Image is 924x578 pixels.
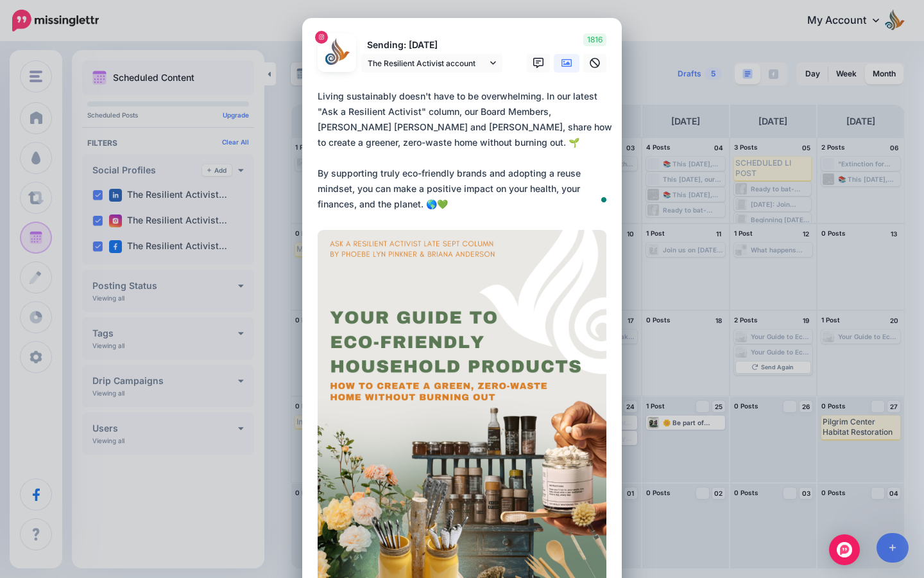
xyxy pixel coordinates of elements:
[368,57,487,70] span: The Resilient Activist account
[361,38,502,53] p: Sending: [DATE]
[318,89,613,212] div: Living sustainably doesn't have to be overwhelming. In our latest "Ask a Resilient Activist" colu...
[829,534,860,565] div: Open Intercom Messenger
[321,37,352,68] img: 272154027_129880729524117_961140755981698530_n-bsa125680.jpg
[361,54,502,73] a: The Resilient Activist account
[583,33,606,46] span: 1816
[318,89,613,212] textarea: To enrich screen reader interactions, please activate Accessibility in Grammarly extension settings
